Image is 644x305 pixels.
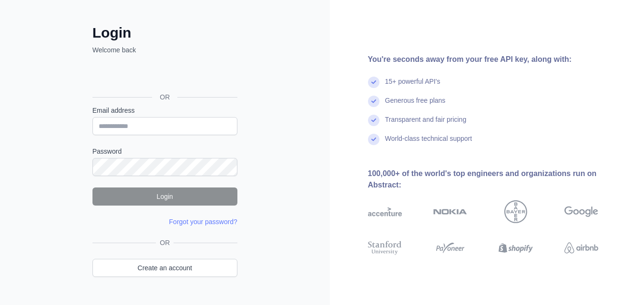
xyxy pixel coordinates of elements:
label: Password [92,147,237,156]
p: Welcome back [92,45,237,55]
span: OR [156,238,174,247]
div: 15+ powerful API's [385,77,440,96]
img: nokia [433,200,467,223]
img: shopify [499,239,532,256]
img: check mark [368,134,379,145]
img: bayer [504,200,527,223]
a: Create an account [92,259,237,277]
button: Login [92,187,237,206]
img: check mark [368,96,379,107]
div: Transparent and fair pricing [385,115,467,134]
img: payoneer [433,239,467,256]
img: check mark [368,77,379,88]
div: World-class technical support [385,134,472,153]
img: accenture [368,200,402,223]
span: OR [152,92,177,102]
img: stanford university [368,239,402,256]
img: airbnb [564,239,598,256]
div: 100,000+ of the world's top engineers and organizations run on Abstract: [368,168,629,191]
div: Generous free plans [385,96,446,115]
img: check mark [368,115,379,126]
div: You're seconds away from your free API key, along with: [368,54,629,65]
iframe: Sign in with Google Button [88,65,240,86]
label: Email address [92,106,237,115]
a: Forgot your password? [169,218,237,226]
img: google [564,200,598,223]
h2: Login [92,24,237,41]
